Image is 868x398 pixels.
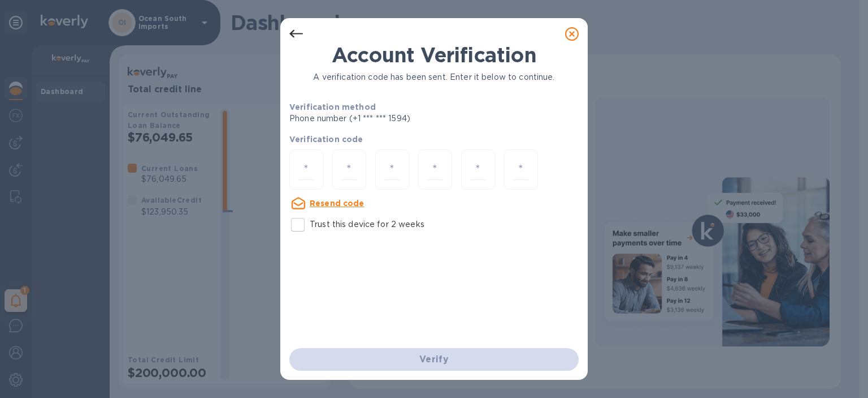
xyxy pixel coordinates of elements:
u: Resend code [310,199,364,208]
p: Phone number (+1 *** *** 1594) [289,113,497,125]
p: Verification code [289,134,579,145]
h1: Account Verification [289,43,579,67]
p: A verification code has been sent. Enter it below to continue. [289,71,579,83]
p: Trust this device for 2 weeks [310,219,424,230]
b: Verification method [289,102,376,112]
